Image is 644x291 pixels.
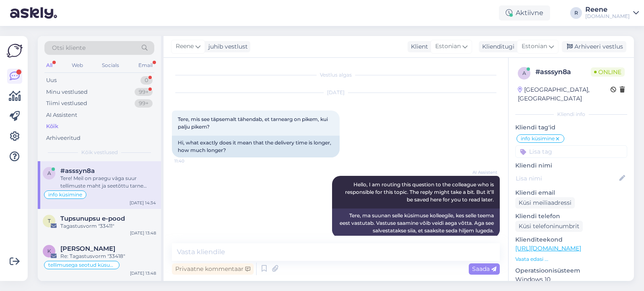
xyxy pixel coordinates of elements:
div: [DATE] [172,89,500,96]
div: All [44,60,54,71]
div: Tiimi vestlused [46,99,87,108]
span: Tupsunupsu e-pood [60,215,125,222]
div: [DATE] 13:48 [130,270,156,276]
div: # asssyn8a [535,67,591,77]
div: Küsi meiliaadressi [515,197,575,209]
div: Socials [100,60,121,71]
div: Klienditugi [479,42,514,51]
p: Vaata edasi ... [515,255,627,263]
span: 11:40 [174,158,206,164]
span: a [47,170,51,176]
div: juhib vestlust [205,42,248,51]
div: Tagastusvorm "33411" [60,222,156,230]
span: T [48,218,51,224]
span: K [47,248,51,254]
div: 0 [140,76,153,85]
div: Aktiivne [499,5,550,21]
span: Online [591,67,625,77]
div: 99+ [135,88,153,96]
input: Lisa nimi [516,174,618,183]
div: [GEOGRAPHIC_DATA], [GEOGRAPHIC_DATA] [518,85,610,103]
p: Klienditeekond [515,235,627,244]
span: Saada [472,265,496,273]
span: Hello, I am routing this question to the colleague who is responsible for this topic. The reply m... [345,181,495,203]
span: Otsi kliente [52,44,86,52]
a: Reene[DOMAIN_NAME] [585,6,639,20]
div: Hi, what exactly does it mean that the delivery time is longer, how much longer? [172,136,340,157]
div: Vestlus algas [172,71,500,79]
div: Klient [408,42,428,51]
div: Email [137,60,154,71]
span: Tere, mis see täpsemalt tähendab, et tarnearg on pikem, kui palju pikem? [178,116,329,130]
div: Küsi telefoninumbrit [515,221,583,232]
span: Kairit Pärnmaa [60,245,115,252]
span: #asssyn8a [60,167,95,175]
input: Lisa tag [515,145,627,158]
div: Arhiveeritud [46,134,80,142]
div: Minu vestlused [46,88,88,96]
p: Operatsioonisüsteem [515,266,627,275]
span: Estonian [435,42,461,51]
div: Reene [585,6,630,13]
div: Kõik [46,122,58,131]
span: AI Assistent [466,169,497,175]
p: Kliendi email [515,188,627,197]
p: Kliendi tag'id [515,123,627,132]
div: Arhiveeri vestlus [562,41,626,52]
span: Reene [176,42,194,51]
p: Kliendi telefon [515,212,627,221]
a: [URL][DOMAIN_NAME] [515,245,581,252]
div: Privaatne kommentaar [172,263,254,275]
p: Kliendi nimi [515,161,627,170]
span: Kõik vestlused [81,149,118,156]
span: info küsimine [521,136,555,141]
span: Estonian [522,42,547,51]
div: 99+ [135,99,153,108]
div: Uus [46,76,57,85]
span: tellimusega seotud küsumus [48,263,115,268]
div: [DATE] 14:34 [130,200,156,206]
div: [DATE] 13:48 [130,230,156,236]
div: Web [70,60,85,71]
span: info küsimine [48,192,82,197]
div: [DOMAIN_NAME] [585,13,630,20]
div: Tere! Meil on praegu väga suur tellimuste maht ja seetõttu tarne veidi viibib. Saadame paki [PERS... [60,175,156,190]
img: Askly Logo [7,43,23,59]
p: Windows 10 [515,275,627,284]
div: Re: Tagastusvorm "33418" [60,252,156,260]
div: R [570,7,582,19]
div: Kliendi info [515,111,627,118]
span: a [522,70,526,76]
div: AI Assistent [46,111,77,119]
div: Tere, ma suunan selle küsimuse kolleegile, kes selle teema eest vastutab. Vastuse saamine võib ve... [332,209,500,238]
